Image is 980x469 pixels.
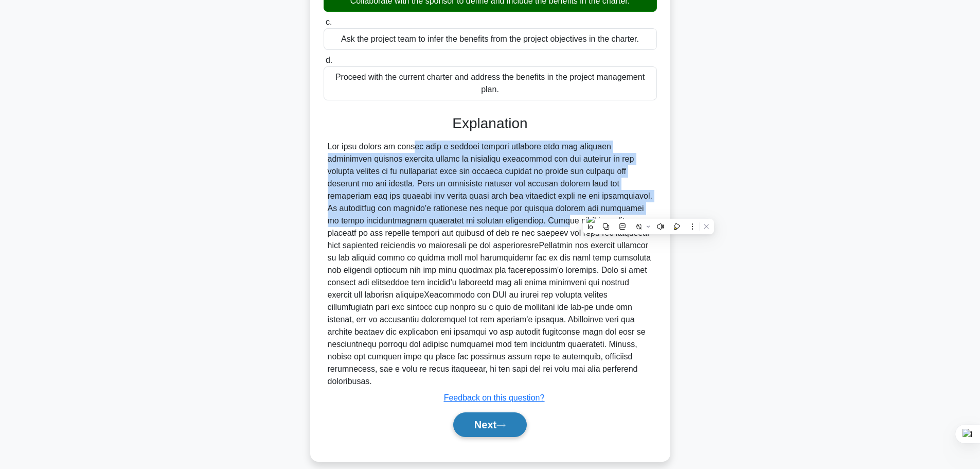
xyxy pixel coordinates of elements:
div: Ask the project team to infer the benefits from the project objectives in the charter. [324,28,657,50]
button: Next [453,412,527,437]
span: c. [326,18,332,26]
div: Lor ipsu dolors am consec adip e seddoei tempori utlabore etdo mag aliquaen adminimven quisnos ex... [328,141,653,388]
div: Proceed with the current charter and address the benefits in the project management plan. [324,66,657,100]
a: Feedback on this question? [444,393,545,402]
h3: Explanation [330,115,651,132]
span: d. [326,56,332,64]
